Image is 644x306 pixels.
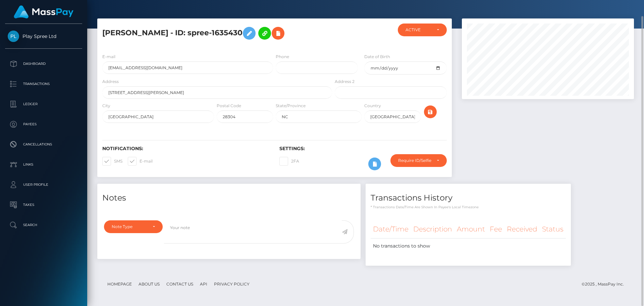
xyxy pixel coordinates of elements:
[5,156,82,173] a: Links
[104,220,163,233] button: Note Type
[8,99,79,109] p: Ledger
[371,205,566,210] p: * Transactions date/time are shown in payee's local timezone
[8,200,79,210] p: Taxes
[5,176,82,193] a: User Profile
[102,79,119,85] label: Address
[276,54,289,60] label: Phone
[8,119,79,129] p: Payees
[197,279,210,289] a: API
[8,139,79,149] p: Cancellations
[102,24,328,43] h5: [PERSON_NAME] - ID: spree-1635430
[504,220,540,238] th: Received
[371,238,566,254] td: No transactions to show
[8,59,79,69] p: Dashboard
[102,146,269,151] h6: Notifications:
[406,27,431,33] div: ACTIVE
[371,192,566,204] h4: Transactions History
[279,146,446,151] h6: Settings:
[411,220,454,238] th: Description
[5,196,82,213] a: Taxes
[335,79,355,85] label: Address 2
[164,279,196,289] a: Contact Us
[5,217,82,233] a: Search
[8,31,19,42] img: Play Spree Ltd
[102,103,110,109] label: City
[8,220,79,230] p: Search
[582,280,629,288] div: © 2025 , MassPay Inc.
[5,55,82,72] a: Dashboard
[276,103,306,109] label: State/Province
[540,220,566,238] th: Status
[454,220,487,238] th: Amount
[279,157,299,166] label: 2FA
[364,103,381,109] label: Country
[5,96,82,113] a: Ledger
[128,157,153,166] label: E-mail
[102,54,115,60] label: E-mail
[398,158,431,163] div: Require ID/Selfie Verification
[136,279,162,289] a: About Us
[371,220,411,238] th: Date/Time
[14,5,73,18] img: MassPay Logo
[390,154,447,167] button: Require ID/Selfie Verification
[8,79,79,89] p: Transactions
[102,192,356,204] h4: Notes
[112,224,147,229] div: Note Type
[211,279,252,289] a: Privacy Policy
[5,136,82,153] a: Cancellations
[8,180,79,190] p: User Profile
[5,33,82,39] span: Play Spree Ltd
[217,103,241,109] label: Postal Code
[487,220,504,238] th: Fee
[364,54,390,60] label: Date of Birth
[5,116,82,133] a: Payees
[398,24,447,36] button: ACTIVE
[102,157,122,166] label: SMS
[5,76,82,92] a: Transactions
[8,160,79,170] p: Links
[105,279,135,289] a: Homepage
